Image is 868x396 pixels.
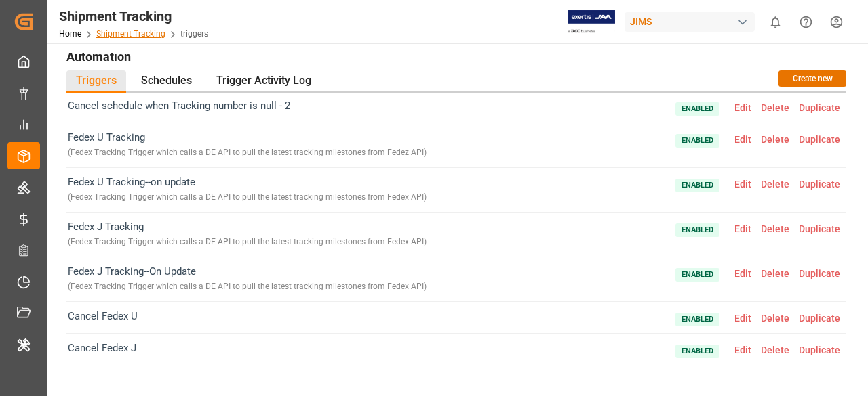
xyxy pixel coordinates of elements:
span: Enabled [675,345,719,358]
div: Schedules [132,70,201,93]
a: Shipment Tracking [96,29,165,39]
span: Enabled [675,102,719,116]
div: ( Fedex Tracking Trigger which calls a DE API to pull the latest tracking milestones from Fedez A... [68,145,427,160]
span: Cancel Fedex J [68,340,136,358]
span: Delete [756,134,794,145]
div: JIMS [625,12,755,32]
div: Triggers [66,70,126,93]
span: Edit [730,134,756,145]
span: Cancel schedule when Tracking number is null - 2 [68,98,290,116]
span: Edit [730,345,756,355]
span: Edit [730,223,756,234]
span: Duplicate [794,102,845,113]
div: ( Fedex Tracking Trigger which calls a DE API to pull the latest tracking milestones from Fedex A... [68,190,427,205]
button: Create new [778,70,846,87]
button: Help Center [791,7,821,37]
span: Enabled [675,313,719,326]
span: Duplicate [794,345,845,355]
span: Fedex J Tracking [68,219,427,250]
span: Duplicate [794,179,845,190]
span: Delete [756,179,794,190]
span: Delete [756,223,794,234]
span: Duplicate [794,313,845,324]
h1: Automation [66,45,846,68]
span: Delete [756,268,794,279]
div: Trigger Activity Log [207,70,321,93]
div: Shipment Tracking [59,6,208,26]
span: Duplicate [794,134,845,145]
button: show 0 new notifications [760,7,791,37]
span: Edit [730,268,756,279]
span: Duplicate [794,268,845,279]
span: Fedex J Tracking--On Update [68,264,427,294]
span: Duplicate [794,223,845,234]
img: Exertis%20JAM%20-%20Email%20Logo.jpg_1722504956.jpg [568,10,615,34]
span: Enabled [675,268,719,282]
span: Enabled [675,223,719,237]
span: Edit [730,102,756,113]
div: ( Fedex Tracking Trigger which calls a DE API to pull the latest tracking milestones from Fedex A... [68,234,427,250]
span: Delete [756,102,794,113]
span: Fedex U Tracking--on update [68,175,427,205]
div: ( Fedex Tracking Trigger which calls a DE API to pull the latest tracking milestones from Fedex A... [68,279,427,294]
span: Delete [756,313,794,324]
span: Enabled [675,179,719,192]
span: Cancel Fedex U [68,309,138,326]
a: Home [59,29,81,39]
span: Delete [756,345,794,355]
span: Edit [730,179,756,190]
span: Edit [730,313,756,324]
span: Enabled [675,134,719,148]
button: JIMS [625,9,760,35]
span: Fedex U Tracking [68,130,427,160]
